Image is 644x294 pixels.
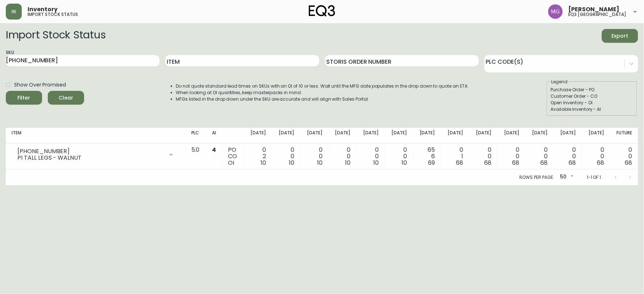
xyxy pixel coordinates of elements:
[520,174,554,181] p: Rows per page:
[176,89,469,96] li: When looking at OI quantities, keep masterpacks in mind.
[272,128,300,144] th: [DATE]
[569,12,627,17] h5: eq3 [GEOGRAPHIC_DATA]
[497,128,525,144] th: [DATE]
[6,128,186,144] th: Item
[608,31,632,41] span: Export
[541,159,548,167] span: 68
[228,159,234,167] span: OI
[625,159,632,167] span: 68
[186,128,206,144] th: PLC
[18,93,30,102] div: Filter
[206,128,223,144] th: AI
[250,147,266,166] div: 0 2
[362,147,379,166] div: 0 0
[551,93,633,100] div: Customer Order - CO
[475,147,492,166] div: 0 0
[419,147,435,166] div: 65 6
[306,147,323,166] div: 0 0
[551,79,569,85] legend: Legend
[300,128,328,144] th: [DATE]
[456,159,464,167] span: 68
[17,148,164,155] div: [PHONE_NUMBER]
[176,83,469,89] li: Do not quote standard lead times on SKUs with an OI of 10 or less. Wait until the MFG date popula...
[48,91,84,105] button: Clear
[441,128,469,144] th: [DATE]
[328,128,357,144] th: [DATE]
[54,93,78,102] span: Clear
[176,96,469,102] li: MFGs listed in the drop down under the SKU are accurate and will align with Sales Portal.
[317,159,323,167] span: 10
[512,159,520,167] span: 68
[587,174,601,181] p: 1-1 of 1
[597,159,604,167] span: 68
[390,147,407,166] div: 0 0
[413,128,441,144] th: [DATE]
[17,155,164,161] div: PI TALL LEGS - WALNUT
[212,146,216,154] span: 4
[345,159,351,167] span: 10
[602,29,638,43] button: Export
[616,147,632,166] div: 0 0
[484,159,491,167] span: 68
[569,7,620,12] span: [PERSON_NAME]
[525,128,554,144] th: [DATE]
[228,147,238,166] div: PO CO
[402,159,407,167] span: 10
[548,4,563,19] img: de8837be2a95cd31bb7c9ae23fe16153
[261,159,266,167] span: 10
[587,147,604,166] div: 0 0
[551,100,633,106] div: Open Inventory - OI
[503,147,520,166] div: 0 0
[554,128,582,144] th: [DATE]
[244,128,272,144] th: [DATE]
[385,128,413,144] th: [DATE]
[551,106,633,113] div: Available Inventory - AI
[309,5,336,17] img: logo
[28,12,78,17] h5: import stock status
[6,91,42,105] button: Filter
[560,147,576,166] div: 0 0
[28,7,58,12] span: Inventory
[531,147,548,166] div: 0 0
[289,159,294,167] span: 10
[469,128,498,144] th: [DATE]
[357,128,385,144] th: [DATE]
[582,128,610,144] th: [DATE]
[610,128,638,144] th: Future
[12,147,180,163] div: [PHONE_NUMBER]PI TALL LEGS - WALNUT
[186,144,206,169] td: 5.0
[557,171,575,183] div: 50
[14,81,66,89] span: Show Over Promised
[569,159,576,167] span: 68
[6,29,105,43] h2: Import Stock Status
[334,147,351,166] div: 0 0
[373,159,379,167] span: 10
[428,159,435,167] span: 69
[278,147,294,166] div: 0 0
[447,147,464,166] div: 0 1
[551,87,633,93] div: Purchase Order - PO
